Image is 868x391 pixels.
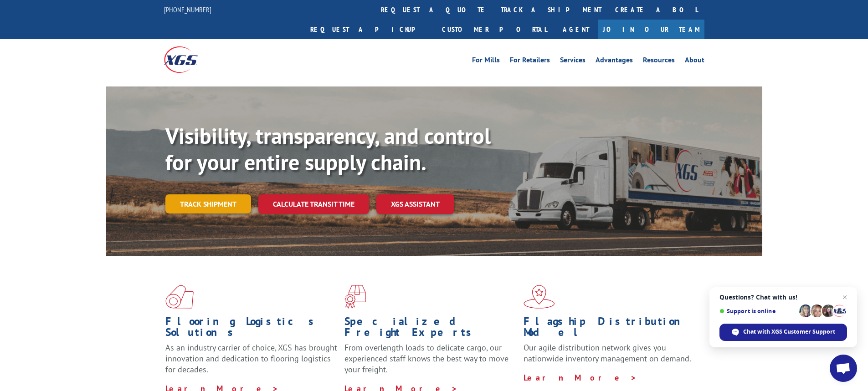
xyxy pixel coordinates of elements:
img: xgs-icon-focused-on-flooring-red [344,285,366,309]
div: Open chat [830,355,857,382]
a: About [685,56,704,66]
p: From overlength loads to delicate cargo, our experienced staff knows the best way to move your fr... [344,342,517,383]
img: xgs-icon-total-supply-chain-intelligence-red [165,285,194,309]
span: Questions? Chat with us! [719,294,847,301]
span: As an industry carrier of choice, XGS has brought innovation and dedication to flooring logistics... [165,342,337,375]
a: For Mills [472,56,500,66]
a: Agent [554,20,598,39]
span: Our agile distribution network gives you nationwide inventory management on demand. [524,342,691,364]
span: Support is online [719,308,796,315]
h1: Flagship Distribution Model [524,316,696,342]
a: Join Our Team [598,20,704,39]
a: For Retailers [510,56,550,66]
h1: Specialized Freight Experts [344,316,517,342]
a: Learn More > [524,372,637,383]
a: Track shipment [165,194,251,213]
a: Request a pickup [303,20,435,39]
span: Chat with XGS Customer Support [743,328,835,336]
span: Close chat [839,292,850,303]
a: [PHONE_NUMBER] [164,5,211,14]
a: Advantages [596,56,633,66]
div: Chat with XGS Customer Support [719,324,847,341]
a: XGS ASSISTANT [376,194,454,214]
img: xgs-icon-flagship-distribution-model-red [524,285,555,309]
b: Visibility, transparency, and control for your entire supply chain. [165,122,491,176]
a: Services [560,56,586,66]
a: Resources [643,56,675,66]
h1: Flooring Logistics Solutions [165,316,338,342]
a: Customer Portal [435,20,554,39]
a: Calculate transit time [258,194,369,214]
